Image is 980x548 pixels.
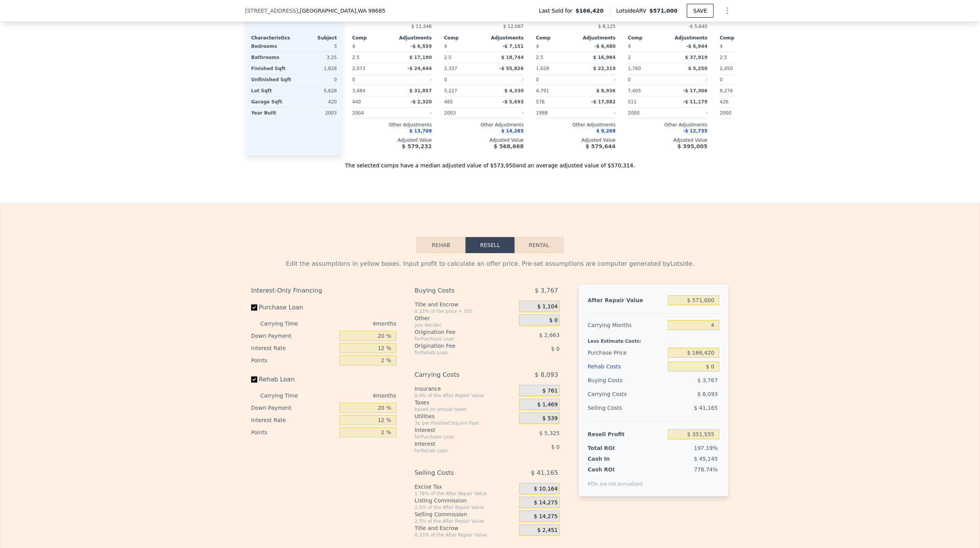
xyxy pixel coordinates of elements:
span: -$ 11,179 [683,99,707,105]
span: $ 14,265 [501,128,524,134]
div: 2.5 [444,52,482,63]
span: 2,337 [444,66,457,71]
div: - [485,108,524,118]
button: Resell [465,237,514,253]
div: - [485,74,524,85]
span: -$ 17,882 [591,99,616,105]
div: 0.33% of the After Repair Value [415,532,516,538]
span: 778.74% [694,466,718,473]
span: Lotside ARV [616,7,649,15]
div: Utilities [415,412,516,420]
div: Edit the assumptions in yellow boxes. Input profit to calculate an offer price. Pre-set assumptio... [251,259,729,268]
div: Adjusted Value [628,137,707,143]
div: 1998 [536,108,574,118]
div: Carrying Time [260,389,310,402]
div: - [577,74,616,85]
div: 2.5% of the After Repair Value [415,518,516,524]
span: 0 [536,77,539,82]
div: Garage Sqft [251,97,292,107]
span: $ 2,663 [539,332,559,338]
div: Insurance [415,385,516,393]
div: Comp [536,35,576,41]
div: Characteristics [251,35,294,41]
div: - [669,74,707,85]
div: Rehab Costs [588,360,665,373]
div: Carrying Costs [415,368,500,382]
div: 3¢ per Finished Square Foot [415,420,516,426]
div: Selling Costs [588,401,665,415]
span: $ 0 [549,317,558,324]
div: Interest-Only Financing [251,284,396,298]
span: $ 0 [551,346,560,352]
div: for Purchase Loan [415,434,500,440]
span: 426 [720,99,728,105]
div: Points [251,354,336,366]
span: 197.19% [694,445,718,451]
span: 1,628 [536,66,549,71]
span: $ 41,165 [531,466,558,480]
span: -$ 24,644 [407,66,432,71]
div: Buying Costs [415,284,500,298]
span: $ 45,145 [694,456,718,462]
div: 4 months [313,389,396,402]
div: for Rehab Loan [415,350,500,356]
div: Unfinished Sqft [251,74,292,85]
span: $ 2,451 [537,527,557,534]
span: 0 [720,77,723,82]
span: 5,227 [444,88,457,93]
div: - [669,108,707,118]
span: $ 9,268 [596,128,616,134]
span: $ 22,319 [593,66,616,71]
span: $ 17,190 [409,55,432,60]
div: Other [415,314,516,322]
span: $ 568,668 [494,143,524,149]
div: for Rehab Loan [415,448,500,454]
div: Carrying Costs [588,387,635,401]
span: 511 [628,99,637,105]
div: Selling Commission [415,510,516,518]
span: $ 5,250 [688,66,707,71]
div: 2.5 [720,52,758,63]
button: Show Options [720,3,735,18]
span: $ 41,165 [694,405,718,411]
div: Adjusted Value [720,137,799,143]
div: - [720,21,799,32]
span: 7,405 [628,88,641,93]
span: $ 16,984 [593,55,616,60]
span: 4 [536,44,539,49]
span: $ 14,275 [534,513,558,520]
div: 0.33% of the price + 550 [415,308,516,314]
span: 576 [536,99,545,105]
div: Comp [720,35,759,41]
span: -$ 5,693 [503,99,524,105]
span: 2,450 [720,66,733,71]
div: Other Adjustments [444,122,524,128]
span: 440 [352,99,361,105]
div: - [577,108,616,118]
div: Title and Escrow [415,524,516,532]
span: [STREET_ADDRESS] [245,7,298,15]
div: Total ROI [588,444,635,452]
div: Adjustments [392,35,432,41]
button: SAVE [687,4,714,18]
span: $ 3,767 [535,284,558,298]
div: Adjustments [576,35,616,41]
div: Carrying Time [260,317,310,330]
div: - [394,108,432,118]
div: Listing Commission [415,497,516,504]
span: $571,000 [649,8,678,14]
span: $166,420 [575,7,604,15]
span: 4,791 [536,88,549,93]
button: Rehab [416,237,465,253]
span: $ 13,709 [409,128,432,134]
label: Purchase Loan [251,301,336,314]
span: $ 5,325 [539,430,559,436]
div: 4 months [313,317,396,330]
div: you decide! [415,322,516,328]
div: Taxes [415,399,516,406]
div: Subject [294,35,337,41]
div: Less Estimate Costs: [588,332,719,346]
span: $ 595,005 [678,143,707,149]
div: Comp [444,35,484,41]
div: Interest [415,440,500,448]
